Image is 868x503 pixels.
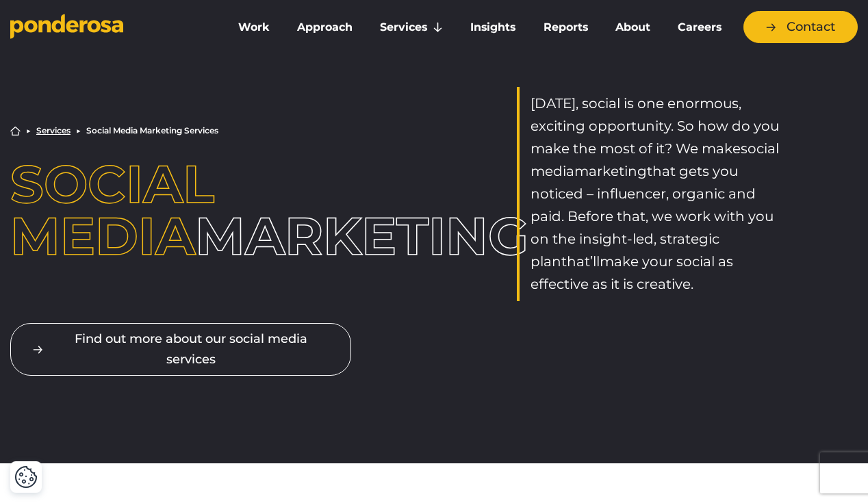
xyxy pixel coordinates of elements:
a: Work [227,13,281,42]
li: ▶︎ [76,127,81,135]
a: Contact [743,11,858,43]
a: Services [36,127,71,135]
a: Services [369,13,454,42]
a: Go to homepage [10,14,207,41]
button: Cookie Settings [14,465,38,489]
a: Careers [667,13,732,42]
li: ▶︎ [26,127,31,135]
h1: Marketing [10,158,351,263]
span: [DATE], social is one enormous, exciting opportunity. So how do you make the most of it? We make [531,95,779,157]
span: Social Media [10,152,214,268]
span: that’ll [561,253,600,270]
a: Home [10,126,21,136]
a: Reports [533,13,599,42]
a: Insights [459,13,526,42]
a: Approach [286,13,363,42]
li: Social Media Marketing Services [86,127,218,135]
img: Revisit consent button [14,465,38,489]
span: make your social as effective as it is creative. [531,253,733,292]
a: Find out more about our social media services [10,323,351,376]
span: marketing [574,163,647,179]
span: that gets you noticed – influencer, organic and paid. Before that, we work with you on the insigh... [531,163,774,270]
a: About [604,13,661,42]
